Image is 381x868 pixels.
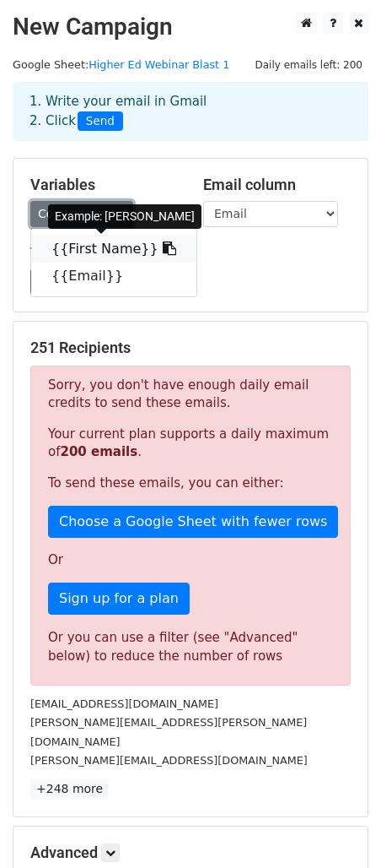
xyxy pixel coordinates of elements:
[31,263,196,290] a: {{Email}}
[48,506,338,538] a: Choose a Google Sheet with fewer rows
[297,787,381,868] iframe: Chat Widget
[48,475,333,492] p: To send these emails, you can either:
[30,339,351,357] h5: 251 Recipients
[13,58,229,71] small: Google Sheet:
[30,176,178,194] h5: Variables
[48,377,333,412] p: Sorry, you don't have enough daily email credits to send these emails.
[48,426,333,461] p: Your current plan supports a daily maximum of .
[30,716,307,748] small: [PERSON_NAME][EMAIL_ADDRESS][PERSON_NAME][DOMAIN_NAME]
[48,583,190,615] a: Sign up for a plan
[30,778,109,800] a: +248 more
[48,204,201,229] div: Example: [PERSON_NAME]
[30,844,351,862] h5: Advanced
[30,201,133,227] a: Copy/paste...
[13,13,368,41] h2: New Campaign
[48,628,333,666] div: Or you can use a filter (see "Advanced" below) to reduce the number of rows
[31,236,196,263] a: {{First Name}}
[203,176,351,194] h5: Email column
[249,56,368,74] span: Daily emails left: 200
[78,111,123,132] span: Send
[249,58,368,71] a: Daily emails left: 200
[30,754,308,767] small: [PERSON_NAME][EMAIL_ADDRESS][DOMAIN_NAME]
[48,551,333,569] p: Or
[60,444,137,459] strong: 200 emails
[30,697,218,710] small: [EMAIL_ADDRESS][DOMAIN_NAME]
[17,92,364,131] div: 1. Write your email in Gmail 2. Click
[89,58,229,71] a: Higher Ed Webinar Blast 1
